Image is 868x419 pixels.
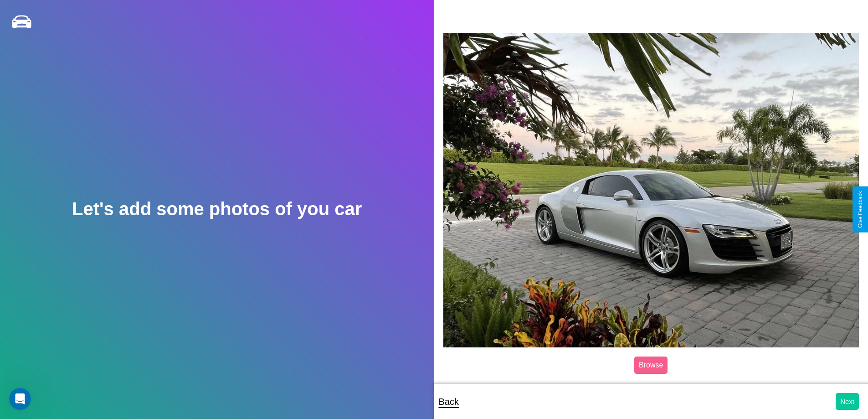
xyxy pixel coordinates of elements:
[443,33,859,347] img: posted
[836,393,859,410] button: Next
[9,388,31,410] iframe: Intercom live chat
[72,199,362,219] h2: Let's add some photos of you car
[439,393,459,410] p: Back
[857,191,863,228] div: Give Feedback
[634,357,668,374] label: Browse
